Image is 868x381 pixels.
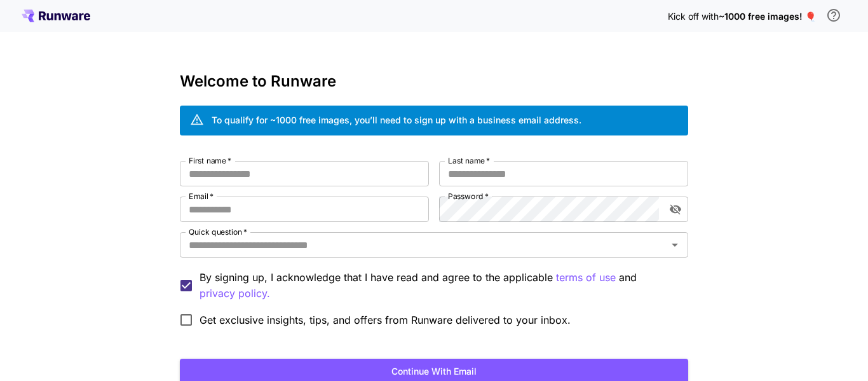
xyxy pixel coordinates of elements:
[189,191,214,202] label: Email
[180,73,688,90] h3: Welcome to Runware
[556,270,616,286] button: By signing up, I acknowledge that I have read and agree to the applicable and privacy policy.
[200,286,270,301] button: By signing up, I acknowledge that I have read and agree to the applicable terms of use and
[668,11,719,22] span: Kick off with
[448,155,490,166] label: Last name
[200,312,571,328] span: Get exclusive insights, tips, and offers from Runware delivered to your inbox.
[448,191,489,202] label: Password
[719,11,816,22] span: ~1000 free images! 🎈
[664,198,687,221] button: toggle password visibility
[200,286,270,301] p: privacy policy.
[189,155,231,166] label: First name
[212,113,581,127] div: To qualify for ~1000 free images, you’ll need to sign up with a business email address.
[189,226,247,237] label: Quick question
[556,270,616,286] p: terms of use
[821,3,846,28] button: In order to qualify for free credit, you need to sign up with a business email address and click ...
[666,236,684,254] button: Open
[200,270,678,301] p: By signing up, I acknowledge that I have read and agree to the applicable and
